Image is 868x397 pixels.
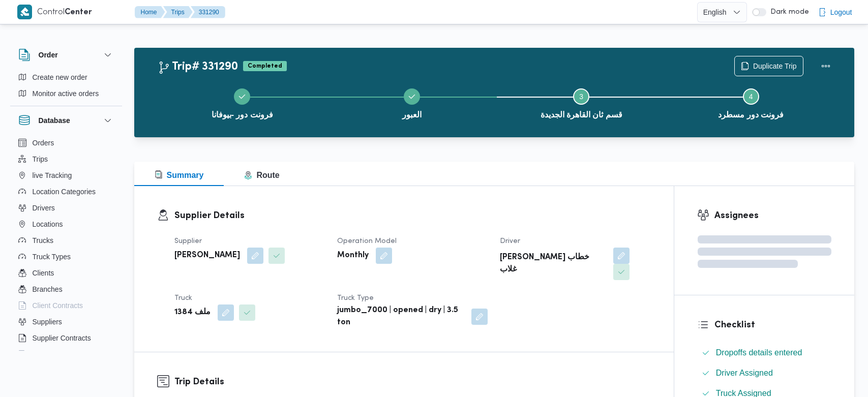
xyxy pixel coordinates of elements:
button: Devices [14,346,118,362]
span: العبور [402,109,422,121]
button: فرونت دور مسطرد [666,76,836,129]
button: العبور [327,76,497,129]
span: Driver [500,238,520,245]
span: Suppliers [33,316,62,328]
span: Orders [33,137,54,149]
span: Locations [33,218,63,230]
div: Order [10,69,122,106]
b: jumbo_7000 | opened | dry | 3.5 ton [337,304,464,329]
h3: Order [39,49,58,61]
span: Create new order [33,71,87,83]
button: Logout [814,2,856,22]
span: 3 [579,93,583,101]
span: Clients [33,267,54,279]
button: Monitor active orders [14,85,118,102]
b: Center [65,9,92,16]
span: Duplicate Trip [753,60,797,72]
h3: Assignees [714,209,831,223]
h3: Supplier Details [174,209,651,223]
span: Dropoffs details entered [716,348,802,357]
span: Branches [33,283,63,295]
svg: Step 2 is complete [408,93,416,101]
button: Locations [14,216,118,232]
button: Orders [14,135,118,151]
button: Supplier Contracts [14,330,118,346]
span: Driver Assigned [716,367,773,379]
b: Monthly [337,250,369,262]
span: Client Contracts [33,299,83,312]
span: Truck Type [337,295,374,301]
span: Dark mode [766,8,809,16]
button: Suppliers [14,314,118,330]
button: 331290 [191,6,225,18]
span: Completed [243,61,287,71]
span: فرونت دور مسطرد [718,109,784,121]
span: Drivers [33,202,55,214]
b: [PERSON_NAME] خطاب غلاب [500,252,606,276]
button: Drivers [14,200,118,216]
span: Logout [830,6,852,18]
span: Summary [155,171,204,179]
button: Truck Types [14,249,118,265]
button: Database [18,114,114,127]
button: Trucks [14,232,118,249]
h3: Trip Details [174,375,651,389]
span: live Tracking [33,169,72,181]
b: [PERSON_NAME] [174,250,240,262]
h3: Database [39,114,70,127]
span: Location Categories [33,186,96,198]
h2: Trip# 331290 [158,60,238,74]
button: Actions [816,56,836,76]
span: Truck [174,295,192,301]
span: Operation Model [337,238,397,245]
h3: Checklist [714,318,831,332]
span: قسم ثان القاهرة الجديدة [541,109,622,121]
button: قسم ثان القاهرة الجديدة [497,76,667,129]
button: Clients [14,265,118,281]
button: Create new order [14,69,118,85]
button: Duplicate Trip [734,56,803,76]
button: live Tracking [14,167,118,184]
span: Monitor active orders [33,87,99,100]
span: Truck Types [33,251,71,263]
svg: Step 1 is complete [238,93,246,101]
span: Supplier [174,238,202,245]
span: Devices [33,348,58,360]
button: Client Contracts [14,297,118,314]
span: Supplier Contracts [33,332,91,344]
button: Branches [14,281,118,297]
button: Order [18,49,114,61]
button: فرونت دور -بيوفانا [158,76,327,129]
button: Dropoffs details entered [698,345,831,361]
span: Trucks [33,234,53,247]
img: X8yXhbKr1z7QwAAAABJRU5ErkJggg== [17,5,32,19]
div: Database [10,135,122,355]
button: Driver Assigned [698,365,831,381]
button: Home [135,6,165,18]
span: فرونت دور -بيوفانا [212,109,273,121]
span: 4 [749,93,753,101]
span: Route [244,171,279,179]
span: Driver Assigned [716,369,773,377]
button: Location Categories [14,184,118,200]
span: Trips [33,153,48,165]
button: Trips [163,6,193,18]
b: Completed [248,63,282,69]
button: Trips [14,151,118,167]
span: Dropoffs details entered [716,347,802,359]
b: ملف 1384 [174,307,211,319]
